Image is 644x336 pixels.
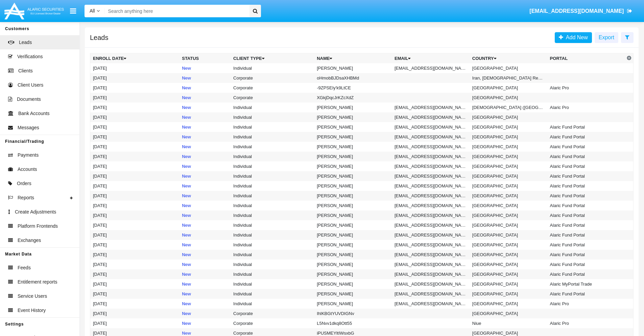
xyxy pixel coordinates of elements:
th: Status [179,53,231,64]
td: [DATE] [90,191,180,201]
td: [GEOGRAPHIC_DATA] [470,171,547,181]
td: [PERSON_NAME] [314,181,392,191]
td: Individual [231,112,314,122]
td: Individual [231,220,314,230]
td: [EMAIL_ADDRESS][DOMAIN_NAME] [392,112,470,122]
td: [PERSON_NAME] [314,122,392,132]
td: [DATE] [90,220,180,230]
td: New [179,181,231,191]
td: New [179,230,231,240]
td: Iran, [DEMOGRAPHIC_DATA] Republic of [470,73,547,83]
td: Alaric Fund Portal [547,210,625,220]
td: [EMAIL_ADDRESS][DOMAIN_NAME][PERSON_NAME] [392,279,470,289]
td: [GEOGRAPHIC_DATA] [470,112,547,122]
span: Export [599,35,614,40]
td: [PERSON_NAME] [314,210,392,220]
td: [DATE] [90,73,180,83]
td: [EMAIL_ADDRESS][DOMAIN_NAME] [392,122,470,132]
td: Individual [231,299,314,309]
td: IhlKBGtYUVDIGNv [314,309,392,318]
td: Alaric Pro [547,318,625,328]
td: [DATE] [90,210,180,220]
td: [GEOGRAPHIC_DATA] [470,299,547,309]
td: [EMAIL_ADDRESS][DOMAIN_NAME] [392,289,470,299]
span: Bank Accounts [18,110,50,117]
td: [DATE] [90,103,180,112]
td: New [179,210,231,220]
td: [DATE] [90,250,180,260]
span: Orders [17,180,31,187]
td: [GEOGRAPHIC_DATA] [470,181,547,191]
td: [GEOGRAPHIC_DATA] [470,161,547,171]
td: [PERSON_NAME] [314,220,392,230]
td: [DATE] [90,279,180,289]
span: All [90,8,95,14]
span: Documents [17,96,41,103]
td: Individual [231,63,314,73]
td: [PERSON_NAME] [314,171,392,181]
td: Individual [231,269,314,279]
td: [GEOGRAPHIC_DATA] [470,201,547,210]
td: Alaric Fund Portal [547,220,625,230]
span: Platform Frontends [18,223,58,230]
td: [EMAIL_ADDRESS][DOMAIN_NAME] [392,210,470,220]
td: [DATE] [90,260,180,269]
td: [GEOGRAPHIC_DATA] [470,279,547,289]
td: Individual [231,142,314,152]
td: [PERSON_NAME] [314,201,392,210]
td: [EMAIL_ADDRESS][DOMAIN_NAME] [392,142,470,152]
span: Clients [18,67,33,74]
td: [EMAIL_ADDRESS][DOMAIN_NAME] [392,230,470,240]
span: Service Users [18,293,47,300]
td: New [179,269,231,279]
td: [DATE] [90,122,180,132]
td: [PERSON_NAME] [314,250,392,260]
td: Individual [231,191,314,201]
span: Payments [18,152,39,159]
td: New [179,152,231,161]
td: Corporate [231,73,314,83]
td: [DATE] [90,299,180,309]
td: New [179,240,231,250]
td: [GEOGRAPHIC_DATA] [470,230,547,240]
th: Portal [547,53,625,64]
td: [EMAIL_ADDRESS][DOMAIN_NAME] [392,161,470,171]
td: [EMAIL_ADDRESS][DOMAIN_NAME] [392,132,470,142]
td: Individual [231,240,314,250]
td: New [179,63,231,73]
td: Individual [231,230,314,240]
td: [DATE] [90,93,180,103]
td: [GEOGRAPHIC_DATA] [470,191,547,201]
td: Alaric Pro [547,103,625,112]
td: [EMAIL_ADDRESS][DOMAIN_NAME] [392,191,470,201]
td: [PERSON_NAME] [314,152,392,161]
td: New [179,279,231,289]
span: Accounts [18,166,37,173]
td: [DATE] [90,161,180,171]
td: Alaric Pro [547,83,625,93]
td: [GEOGRAPHIC_DATA] [470,309,547,318]
span: Entitlement reports [18,278,57,286]
td: -9ZPSEIy'k9LtCE [314,83,392,93]
th: Name [314,53,392,64]
td: [EMAIL_ADDRESS][DOMAIN_NAME] [392,63,470,73]
td: [GEOGRAPHIC_DATA] [470,83,547,93]
td: Individual [231,132,314,142]
td: New [179,191,231,201]
td: [PERSON_NAME] [314,142,392,152]
td: [EMAIL_ADDRESS][DOMAIN_NAME] [392,299,470,309]
span: Leads [19,39,32,46]
td: Alaric Fund Portal [547,161,625,171]
td: [GEOGRAPHIC_DATA] [470,93,547,103]
td: [EMAIL_ADDRESS][DOMAIN_NAME] [392,269,470,279]
span: Messages [18,124,39,131]
th: Enroll Date [90,53,180,64]
td: [EMAIL_ADDRESS][DOMAIN_NAME] [392,220,470,230]
td: New [179,309,231,318]
td: [PERSON_NAME] [314,112,392,122]
td: [DATE] [90,112,180,122]
td: Corporate [231,309,314,318]
td: [PERSON_NAME] [314,230,392,240]
td: [GEOGRAPHIC_DATA] [470,132,547,142]
td: Alaric Fund Portal [547,191,625,201]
